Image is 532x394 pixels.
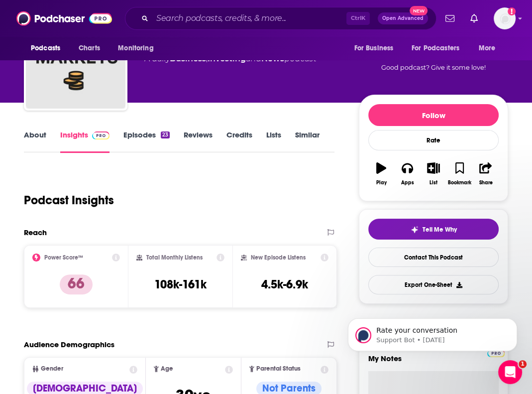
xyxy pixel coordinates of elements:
a: Show notifications dropdown [441,10,458,27]
img: Podchaser Pro [92,131,109,139]
a: Lists [266,130,281,153]
a: Similar [295,130,319,153]
div: Apps [401,180,414,186]
h3: 4.5k-6.9k [261,277,308,292]
button: Show profile menu [494,7,516,29]
button: Share [473,156,499,192]
div: Play [376,180,387,186]
button: open menu [347,39,406,58]
span: Good podcast? Give it some love! [381,64,486,71]
span: Monitoring [118,41,153,55]
iframe: Intercom live chat [498,360,522,384]
span: Gender [41,366,63,372]
button: Open AdvancedNew [378,12,428,24]
button: open menu [472,39,508,58]
div: List [429,180,437,186]
img: Podchaser - Follow, Share and Rate Podcasts [16,9,112,28]
div: Bookmark [448,180,471,186]
iframe: Intercom notifications message [333,297,532,367]
span: Logged in as smeizlik [494,7,516,29]
h3: 108k-161k [154,277,207,292]
button: Apps [394,156,420,192]
div: Share [479,180,492,186]
span: For Business [354,41,393,55]
h2: Audience Demographics [24,340,114,349]
span: Podcasts [31,41,60,55]
button: tell me why sparkleTell Me Why [368,219,499,240]
div: 23 [161,131,170,138]
h1: Podcast Insights [24,193,114,208]
a: Contact This Podcast [368,248,499,267]
span: Parental Status [256,366,301,372]
img: tell me why sparkle [411,226,419,234]
span: 1 [519,360,527,368]
a: Charts [72,39,106,58]
a: About [24,130,46,153]
span: Ctrl K [346,12,370,25]
button: open menu [24,39,73,58]
h2: New Episode Listens [251,254,306,261]
span: New [410,6,427,15]
span: Open Advanced [382,16,424,21]
h2: Total Monthly Listens [146,254,203,261]
a: Credits [226,130,252,153]
a: Show notifications dropdown [466,10,482,27]
button: Bookmark [446,156,472,192]
span: Age [161,366,173,372]
a: Episodes23 [123,130,170,153]
button: Play [368,156,394,192]
span: For Podcasters [412,41,459,55]
h2: Reach [24,228,47,237]
button: Export One-Sheet [368,275,499,294]
a: Reviews [184,130,213,153]
svg: Add a profile image [508,7,516,15]
img: User Profile [494,7,516,29]
p: 66 [60,274,93,294]
button: Follow [368,104,499,126]
button: open menu [111,39,166,58]
button: open menu [405,39,474,58]
span: Charts [79,41,100,55]
span: More [479,41,496,55]
div: Search podcasts, credits, & more... [125,7,436,30]
button: List [421,156,446,192]
div: Rate [368,130,499,150]
a: InsightsPodchaser Pro [60,130,109,153]
span: Tell Me Why [423,226,457,234]
h2: Power Score™ [44,254,83,261]
input: Search podcasts, credits, & more... [152,10,346,26]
